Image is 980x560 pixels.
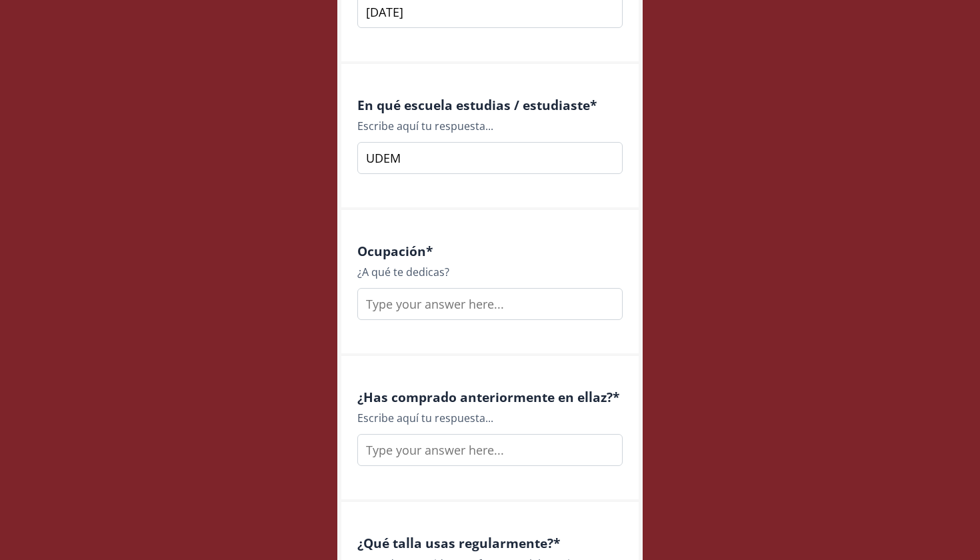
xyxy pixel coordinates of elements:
[357,97,623,113] h4: En qué escuela estudias / estudiaste *
[357,264,623,280] div: ¿A qué te dedicas?
[357,389,623,405] h4: ¿Has comprado anteriormente en ellaz? *
[357,434,623,466] input: Type your answer here...
[357,410,623,426] div: Escribe aquí tu respuesta...
[357,535,623,551] h4: ¿Qué talla usas regularmente? *
[357,243,623,259] h4: Ocupación *
[357,142,623,174] input: Type your answer here...
[357,288,623,320] input: Type your answer here...
[357,118,623,134] div: Escribe aquí tu respuesta...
